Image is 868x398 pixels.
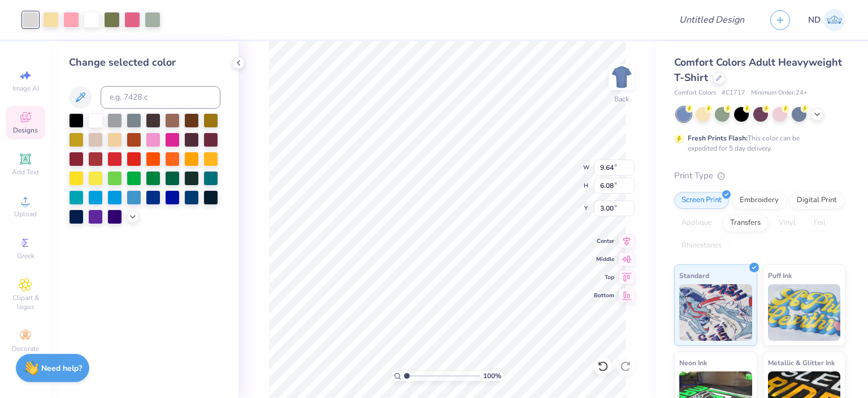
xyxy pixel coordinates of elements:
[13,126,38,135] span: Designs
[768,357,835,369] span: Metallic & Glitter Ink
[14,209,37,219] span: Upload
[674,237,729,254] div: Rhinestones
[101,86,220,109] input: e.g. 7428 c
[674,192,729,209] div: Screen Print
[679,284,752,341] img: Standard
[610,66,633,88] img: Back
[688,134,748,143] strong: Fresh Prints Flash:
[679,269,709,281] span: Standard
[768,284,841,341] img: Puff Ink
[823,9,845,31] img: Nikita Dekate
[732,192,786,209] div: Embroidery
[806,215,833,232] div: Foil
[674,55,842,84] span: Comfort Colors Adult Heavyweight T-Shirt
[723,215,768,232] div: Transfers
[17,251,34,260] span: Greek
[674,169,845,182] div: Print Type
[41,363,82,374] strong: Need help?
[12,84,39,93] span: Image AI
[594,273,614,281] span: Top
[12,344,39,353] span: Decorate
[670,8,753,31] input: Untitled Design
[722,88,745,98] span: # C1717
[808,9,845,31] a: ND
[674,88,716,98] span: Comfort Colors
[679,357,707,369] span: Neon Ink
[808,14,821,27] span: ND
[594,255,614,263] span: Middle
[771,215,803,232] div: Vinyl
[674,215,719,232] div: Applique
[12,168,39,177] span: Add Text
[69,55,220,70] div: Change selected color
[6,293,45,311] span: Clipart & logos
[789,192,844,209] div: Digital Print
[483,371,501,381] span: 100 %
[751,88,808,98] span: Minimum Order: 24 +
[614,94,629,104] div: Back
[594,237,614,245] span: Center
[688,133,827,153] div: This color can be expedited for 5 day delivery.
[594,292,614,299] span: Bottom
[768,269,792,281] span: Puff Ink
